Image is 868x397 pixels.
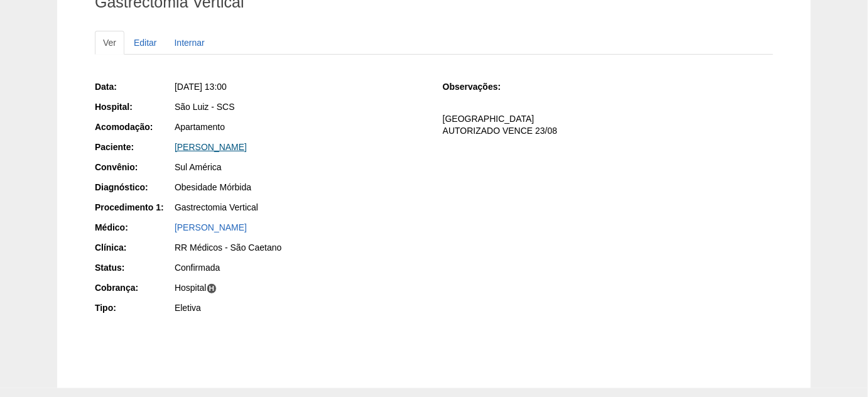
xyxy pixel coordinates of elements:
span: H [207,283,217,294]
div: Gastrectomia Vertical [175,201,425,214]
div: Cobrança: [95,281,173,294]
div: Clínica: [95,241,173,254]
div: Confirmada [175,261,425,274]
div: Apartamento [175,121,425,133]
div: Data: [95,80,173,93]
div: Médico: [95,221,173,234]
div: Tipo: [95,302,173,314]
div: Procedimento 1: [95,201,173,214]
a: Internar [166,31,213,55]
p: [GEOGRAPHIC_DATA] AUTORIZADO VENCE 23/08 [443,113,773,137]
div: Sul América [175,161,425,173]
div: Hospital: [95,101,173,113]
div: Paciente: [95,141,173,153]
a: [PERSON_NAME] [175,142,247,152]
div: RR Médicos - São Caetano [175,241,425,254]
div: Convênio: [95,161,173,173]
div: Diagnóstico: [95,181,173,193]
div: Eletiva [175,302,425,314]
a: [PERSON_NAME] [175,222,247,232]
div: Observações: [443,80,521,93]
div: São Luiz - SCS [175,101,425,113]
div: Obesidade Mórbida [175,181,425,193]
a: Editar [126,31,165,55]
div: Acomodação: [95,121,173,133]
span: [DATE] 13:00 [175,82,227,92]
div: Status: [95,261,173,274]
a: Ver [95,31,124,55]
div: Hospital [175,281,425,294]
